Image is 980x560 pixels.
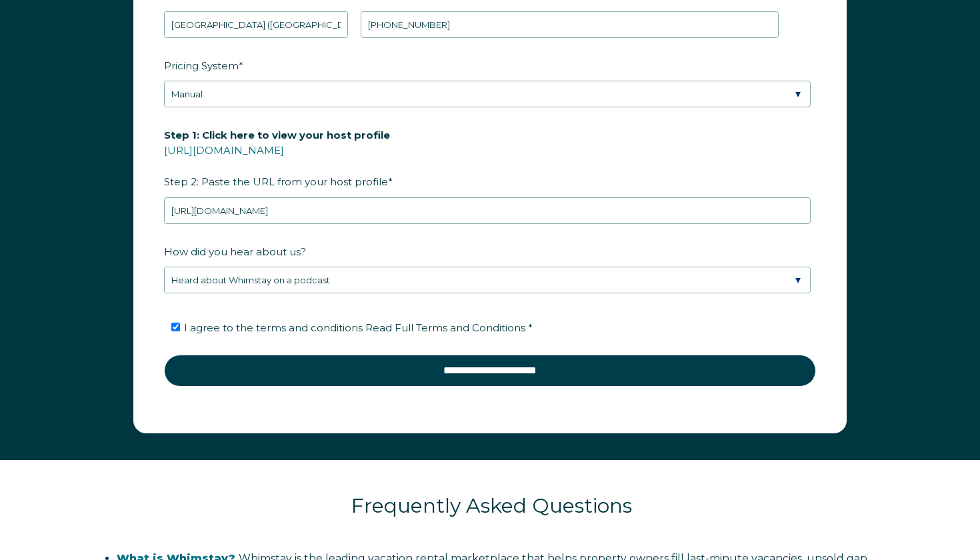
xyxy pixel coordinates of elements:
a: Read Full Terms and Conditions [363,321,528,334]
span: How did you hear about us? [164,241,306,262]
span: Step 1: Click here to view your host profile [164,125,390,145]
input: airbnb.com/users/show/12345 [164,197,811,224]
a: [URL][DOMAIN_NAME] [164,144,284,157]
span: Step 2: Paste the URL from your host profile [164,125,390,192]
span: Pricing System [164,55,239,76]
span: I agree to the terms and conditions [184,321,533,334]
span: Read Full Terms and Conditions [365,321,525,334]
input: I agree to the terms and conditions Read Full Terms and Conditions * [171,323,180,331]
span: Frequently Asked Questions [351,493,632,518]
